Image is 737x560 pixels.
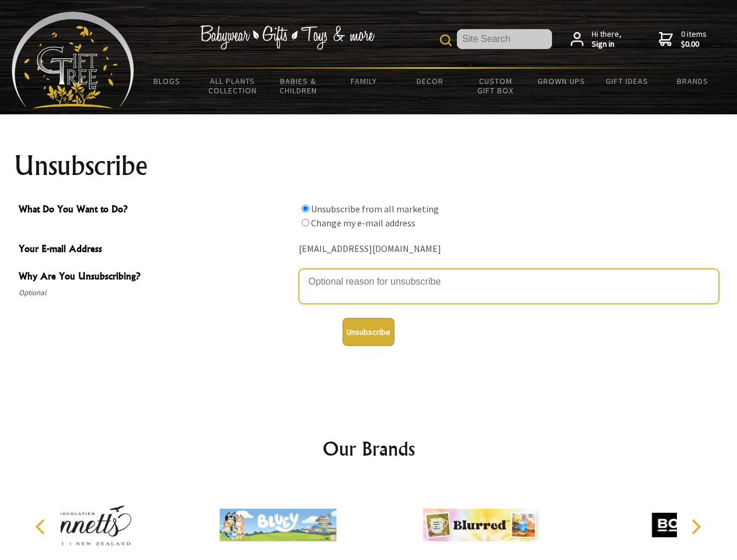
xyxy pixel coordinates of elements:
button: Unsubscribe [343,318,394,346]
strong: $0.00 [681,39,707,50]
img: Babywear - Gifts - Toys & more [200,25,375,50]
a: BLOGS [134,69,200,93]
img: product search [440,34,452,46]
label: Change my e-mail address [311,217,415,229]
h2: Our Brands [23,435,714,463]
input: What Do You Want to Do? [302,219,309,226]
span: Hi there, [592,29,621,50]
span: 0 items [681,29,707,50]
strong: Sign in [592,39,621,50]
span: Why Are You Unsubscribing? [19,269,293,286]
span: Your E-mail Address [19,242,293,258]
input: What Do You Want to Do? [302,205,309,212]
a: 0 items$0.00 [659,29,707,50]
a: Gift Ideas [594,69,660,93]
input: Site Search [457,29,552,49]
button: Next [683,514,708,540]
a: Hi there,Sign in [571,29,621,50]
a: Babies & Children [266,69,331,103]
span: What Do You Want to Do? [19,202,293,219]
a: All Plants Collection [200,69,266,103]
div: [EMAIL_ADDRESS][DOMAIN_NAME] [299,240,719,258]
label: Unsubscribe from all marketing [311,203,439,215]
button: Previous [29,514,55,540]
textarea: Why Are You Unsubscribing? [299,269,719,304]
a: Grown Ups [528,69,594,93]
a: Custom Gift Box [463,69,529,103]
a: Brands [660,69,726,93]
a: Family [331,69,397,93]
img: Babyware - Gifts - Toys and more... [12,12,134,108]
h1: Unsubscribe [14,152,724,180]
span: Optional [19,286,293,300]
a: Decor [397,69,463,93]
